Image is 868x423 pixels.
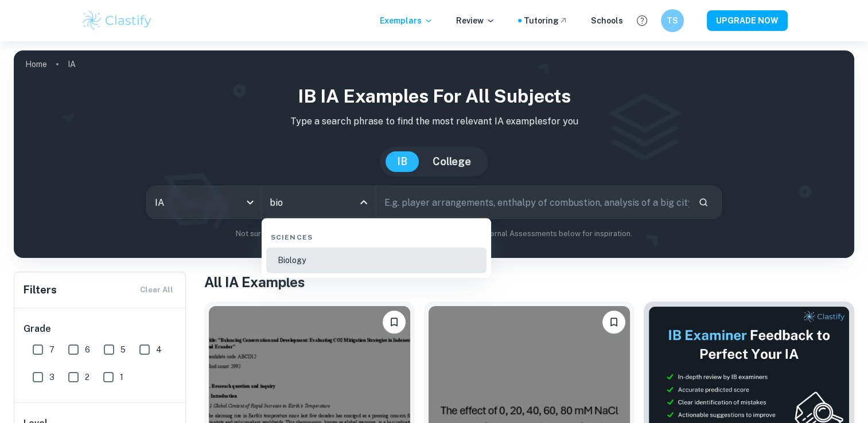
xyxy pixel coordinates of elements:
li: Biology [266,247,486,273]
div: IA [147,186,261,218]
p: Exemplars [380,14,433,27]
button: TS [661,9,684,32]
a: Tutoring [524,14,568,27]
button: College [421,151,482,172]
img: profile cover [14,50,854,258]
button: Close [356,194,372,210]
span: 5 [120,343,126,356]
h6: Filters [24,282,57,298]
div: Sciences [266,223,486,247]
span: 1 [120,371,123,383]
h6: TS [665,14,679,27]
button: Search [694,193,713,212]
span: 6 [85,343,90,356]
p: Review [456,14,495,27]
span: 2 [85,371,89,383]
input: E.g. player arrangements, enthalpy of combustion, analysis of a big city... [376,186,689,218]
p: IA [68,58,76,70]
button: UPGRADE NOW [707,10,788,31]
button: IB [386,151,419,172]
p: Type a search phrase to find the most relevant IA examples for you [23,115,845,128]
h6: Grade [24,322,177,336]
button: Help and Feedback [632,11,652,30]
img: Clastify logo [81,9,154,32]
span: 3 [49,371,55,383]
span: 7 [49,343,55,356]
button: Bookmark [383,311,406,334]
p: Not sure what to search for? You can always look through our example Internal Assessments below f... [23,228,845,240]
a: Home [25,56,47,72]
h1: IB IA examples for all subjects [23,83,845,110]
span: 4 [156,343,162,356]
h1: All IA Examples [204,272,854,292]
a: Schools [591,14,623,27]
button: Bookmark [602,311,625,334]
